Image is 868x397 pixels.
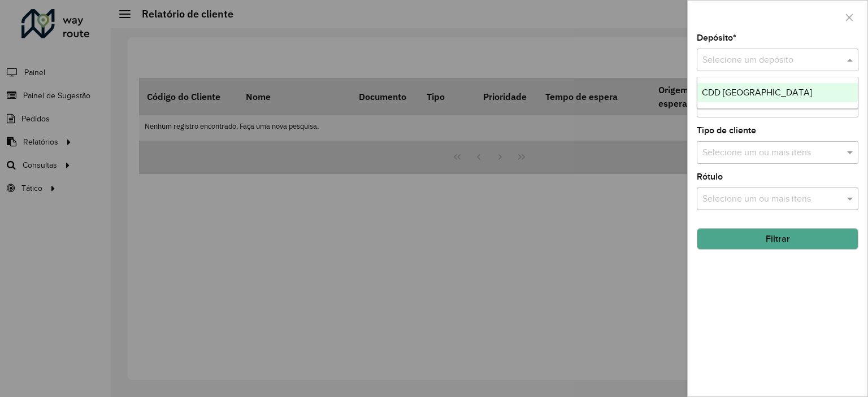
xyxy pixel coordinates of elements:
[702,88,812,97] span: CDD [GEOGRAPHIC_DATA]
[697,31,736,45] label: Depósito
[697,124,756,137] label: Tipo de cliente
[697,77,858,109] ng-dropdown-panel: Options list
[697,228,858,250] button: Filtrar
[697,170,723,184] label: Rótulo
